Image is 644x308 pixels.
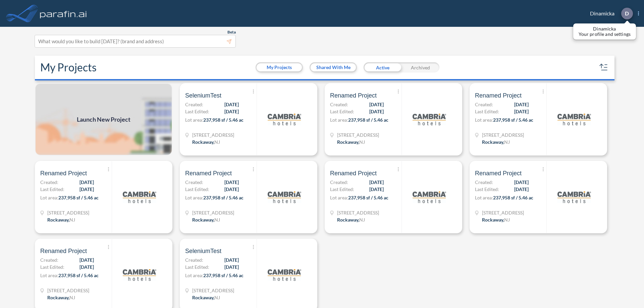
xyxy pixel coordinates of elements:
[514,179,529,186] span: [DATE]
[185,169,232,177] span: Renamed Project
[192,131,234,138] span: 321 Mt Hope Ave
[185,91,221,100] span: SeleniumTest
[192,209,234,216] span: 321 Mt Hope Ave
[337,216,365,223] div: Rockaway, NJ
[413,103,446,136] img: logo
[192,139,214,145] span: Rockaway ,
[192,287,234,294] span: 321 Mt Hope Ave
[47,217,69,223] span: Rockaway ,
[311,63,356,71] button: Shared With Me
[514,101,529,108] span: [DATE]
[47,287,89,294] span: 321 Mt Hope Ave
[47,295,69,300] span: Rockaway ,
[348,117,388,123] span: 237,958 sf / 5.46 ac
[35,83,172,156] img: add
[214,295,220,300] span: NJ
[598,62,609,73] button: sort
[227,29,236,35] span: Beta
[40,263,64,270] span: Last Edited:
[359,139,365,145] span: NJ
[185,101,203,108] span: Created:
[330,179,348,186] span: Created:
[557,103,591,136] img: logo
[185,272,203,278] span: Lot area:
[40,247,87,255] span: Renamed Project
[475,179,493,186] span: Created:
[192,138,220,145] div: Rockaway, NJ
[625,10,629,16] p: D
[69,295,75,300] span: NJ
[337,131,379,138] span: 321 Mt Hope Ave
[203,195,244,200] span: 237,958 sf / 5.46 ac
[40,272,58,278] span: Lot area:
[40,61,97,74] h2: My Projects
[504,217,510,223] span: NJ
[369,179,384,186] span: [DATE]
[79,186,94,193] span: [DATE]
[413,180,446,214] img: logo
[482,131,524,138] span: 321 Mt Hope Ave
[268,258,301,292] img: logo
[330,108,354,115] span: Last Edited:
[214,139,220,145] span: NJ
[475,169,522,177] span: Renamed Project
[35,83,172,156] a: Launch New Project
[79,179,94,186] span: [DATE]
[185,108,209,115] span: Last Edited:
[58,195,99,200] span: 237,958 sf / 5.46 ac
[40,256,58,263] span: Created:
[580,8,639,19] div: Dinamicka
[192,295,214,300] span: Rockaway ,
[203,272,244,278] span: 237,958 sf / 5.46 ac
[337,138,365,145] div: Rockaway, NJ
[369,186,384,193] span: [DATE]
[192,217,214,223] span: Rockaway ,
[330,117,348,123] span: Lot area:
[47,216,75,223] div: Rockaway, NJ
[330,186,354,193] span: Last Edited:
[123,258,156,292] img: logo
[475,195,493,200] span: Lot area:
[224,256,239,263] span: [DATE]
[482,139,504,145] span: Rockaway ,
[192,294,220,301] div: Rockaway, NJ
[224,186,239,193] span: [DATE]
[359,217,365,223] span: NJ
[330,169,377,177] span: Renamed Project
[557,180,591,214] img: logo
[185,195,203,200] span: Lot area:
[214,217,220,223] span: NJ
[475,91,522,100] span: Renamed Project
[47,209,89,216] span: 321 Mt Hope Ave
[58,272,99,278] span: 237,958 sf / 5.46 ac
[47,294,75,301] div: Rockaway, NJ
[401,62,439,72] div: Archived
[224,108,239,115] span: [DATE]
[79,263,94,270] span: [DATE]
[185,179,203,186] span: Created:
[493,117,533,123] span: 237,958 sf / 5.46 ac
[77,115,130,124] span: Launch New Project
[475,117,493,123] span: Lot area:
[330,91,377,100] span: Renamed Project
[268,103,301,136] img: logo
[123,180,156,214] img: logo
[268,180,301,214] img: logo
[369,101,384,108] span: [DATE]
[203,117,244,123] span: 237,958 sf / 5.46 ac
[514,186,529,193] span: [DATE]
[482,209,524,216] span: 321 Mt Hope Ave
[579,26,631,32] p: Dinamicka
[369,108,384,115] span: [DATE]
[348,195,388,200] span: 237,958 sf / 5.46 ac
[337,217,359,223] span: Rockaway ,
[185,247,221,255] span: SeleniumTest
[257,63,302,71] button: My Projects
[475,186,499,193] span: Last Edited:
[185,256,203,263] span: Created:
[482,216,510,223] div: Rockaway, NJ
[185,117,203,123] span: Lot area:
[224,263,239,270] span: [DATE]
[514,108,529,115] span: [DATE]
[337,139,359,145] span: Rockaway ,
